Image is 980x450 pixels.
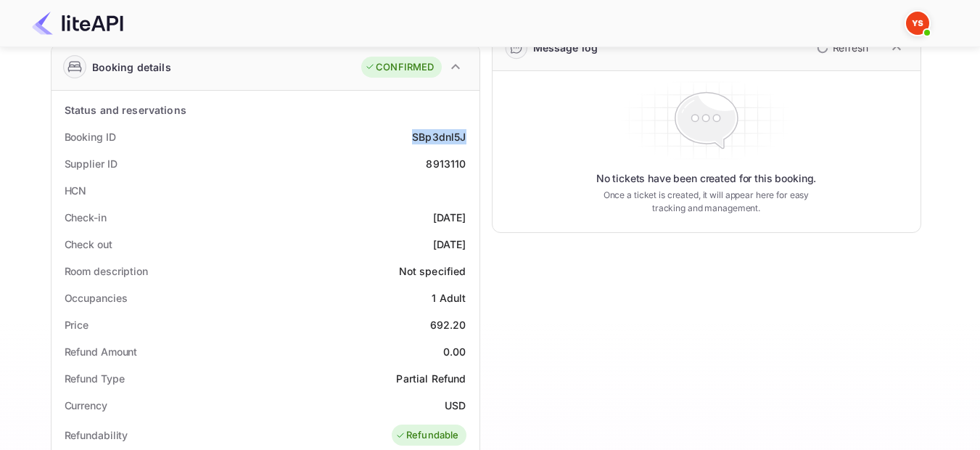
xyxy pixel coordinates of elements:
div: Check out [65,237,112,252]
div: Refundable [395,428,459,443]
div: Price [65,317,89,332]
div: Refundability [65,427,128,443]
button: Refresh [808,36,874,60]
img: Yandex Support [906,12,929,35]
div: Not specified [399,263,466,279]
img: LiteAPI Logo [32,12,123,35]
div: Check-in [65,210,107,225]
p: No tickets have been created for this booking. [596,171,817,186]
p: Once a ticket is created, it will appear here for easy tracking and management. [592,189,821,215]
div: 692.20 [430,317,466,332]
div: Supplier ID [65,156,118,171]
div: HCN [65,183,87,198]
div: Message log [533,40,598,55]
div: Refund Type [65,371,125,386]
div: Currency [65,398,107,413]
div: USD [445,398,466,413]
div: Status and reservations [65,102,186,118]
div: Booking details [92,60,171,75]
div: [DATE] [433,210,466,225]
div: Partial Refund [396,371,466,386]
div: [DATE] [433,237,466,252]
div: 8913110 [426,156,466,171]
div: SBp3dnl5J [412,129,466,144]
div: Room description [65,263,148,279]
div: Occupancies [65,290,128,306]
div: Refund Amount [65,344,138,359]
div: CONFIRMED [365,60,434,75]
div: Booking ID [65,129,116,144]
div: 0.00 [443,344,466,359]
div: 1 Adult [432,290,466,306]
p: Refresh [833,40,868,55]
